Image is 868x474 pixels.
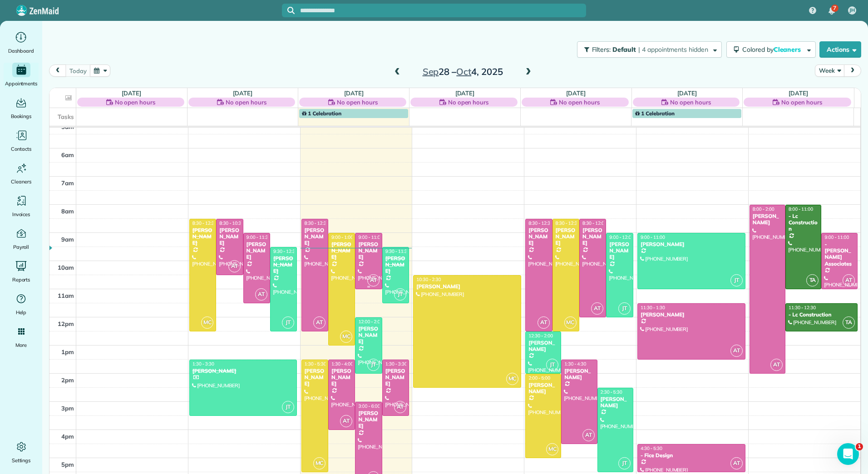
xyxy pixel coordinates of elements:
span: 3pm [61,405,74,412]
button: Week [815,64,844,77]
span: More [15,341,27,350]
span: 1:30 - 5:30 [305,361,326,367]
span: AT [591,302,603,315]
span: 9:30 - 12:30 [273,248,298,254]
span: Invoices [12,210,30,219]
span: 8:00 - 2:00 [753,206,774,212]
span: 1:30 - 3:30 [192,361,214,367]
div: [PERSON_NAME] [331,368,352,387]
span: 9am [61,236,74,243]
span: AT [730,457,743,469]
span: 9:00 - 11:00 [358,234,383,240]
span: 10am [58,264,74,271]
div: [PERSON_NAME] [331,241,352,261]
span: 5pm [61,461,74,468]
span: Cleaners [774,45,803,54]
span: MC [506,373,518,385]
svg: Focus search [287,7,295,14]
button: Colored byCleaners [726,41,816,58]
span: 11:30 - 1:30 [641,305,665,311]
span: 11am [58,292,74,299]
span: 9:00 - 1:00 [331,234,353,240]
span: 8:30 - 12:30 [192,220,217,226]
span: 8:30 - 12:00 [582,220,607,226]
div: [PERSON_NAME] [273,255,294,275]
span: JT [282,401,294,413]
span: 8:00 - 11:00 [789,206,813,212]
div: - Lc Construction [788,213,819,232]
span: AT [538,316,550,329]
span: AT [582,429,595,441]
span: JH [849,7,855,14]
span: 12pm [58,320,74,327]
span: 9:00 - 11:00 [641,234,665,240]
span: 1 Celebration [302,110,341,117]
div: [PERSON_NAME] [609,241,630,261]
span: Cleaners [11,177,31,186]
div: [PERSON_NAME] [600,396,631,409]
a: [DATE] [122,89,141,97]
button: Focus search [282,7,295,14]
span: 10:30 - 2:30 [416,276,441,282]
a: [DATE] [455,89,475,97]
span: JT [367,359,380,371]
div: [PERSON_NAME] [528,340,558,353]
span: Default [612,45,636,54]
span: MC [340,331,352,343]
span: 1:30 - 4:00 [331,361,353,367]
div: [PERSON_NAME] [564,368,594,381]
span: AT [255,288,267,301]
span: No open hours [115,98,156,107]
div: [PERSON_NAME] [555,227,577,247]
span: Dashboard [8,46,34,55]
a: Help [4,291,39,317]
span: 2pm [61,376,74,384]
span: | 4 appointments hidden [638,45,708,54]
span: MC [201,316,213,329]
button: next [844,64,861,77]
span: 2:30 - 5:30 [601,389,622,395]
span: Filters: [592,45,611,54]
span: MC [546,443,558,455]
span: JT [282,316,294,329]
span: 7 [833,5,836,12]
span: MC [564,316,577,329]
span: Oct [456,66,471,77]
a: Cleaners [4,161,39,186]
span: 1pm [61,348,74,355]
span: 12:30 - 2:00 [528,333,553,339]
div: - Fice Design [640,452,743,459]
a: Contacts [4,128,39,153]
span: 8:30 - 12:30 [556,220,580,226]
span: 1:30 - 4:30 [564,361,586,367]
a: Bookings [4,95,39,121]
a: [DATE] [566,89,586,97]
div: [PERSON_NAME] [752,213,783,226]
div: [PERSON_NAME] [246,241,267,261]
span: AT [367,274,380,286]
span: 1 Celebration [635,110,675,117]
div: [PERSON_NAME] [358,241,379,261]
span: Sep [423,66,439,77]
div: [PERSON_NAME] [528,382,558,395]
div: [PERSON_NAME] [416,283,518,290]
button: Actions [819,41,861,58]
span: 8am [61,207,74,215]
div: [PERSON_NAME] [192,227,213,247]
button: today [65,64,90,77]
div: [PERSON_NAME] [640,241,743,247]
span: Settings [12,456,31,465]
span: JT [394,288,406,301]
span: 1 [856,443,863,450]
span: MC [313,457,325,469]
a: Invoices [4,193,39,219]
a: Dashboard [4,30,39,55]
span: AT [228,260,241,272]
span: 1:30 - 3:30 [385,361,407,367]
span: TA [806,274,819,286]
div: [PERSON_NAME] [219,227,240,247]
iframe: Intercom live chat [837,443,859,465]
span: JT [546,359,558,371]
span: Payroll [13,242,30,252]
button: Filters: Default | 4 appointments hidden [577,41,722,58]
